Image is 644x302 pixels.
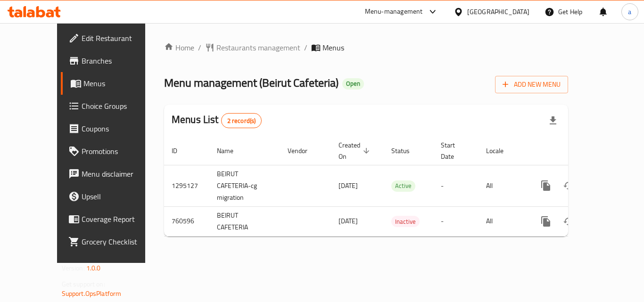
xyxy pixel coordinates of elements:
[61,163,165,185] a: Menu disclaimer
[535,210,557,233] button: more
[322,42,344,53] span: Menus
[62,262,85,274] span: Version:
[542,109,564,132] div: Export file
[82,123,157,134] span: Coupons
[304,42,307,53] li: /
[61,95,165,117] a: Choice Groups
[339,215,358,227] span: [DATE]
[557,210,580,233] button: Change Status
[535,174,557,197] button: more
[61,140,165,163] a: Promotions
[365,6,423,17] div: Menu-management
[61,230,165,253] a: Grocery Checklist
[82,213,157,225] span: Coverage Report
[628,7,631,17] span: a
[527,137,633,165] th: Actions
[164,42,194,53] a: Home
[83,78,157,89] span: Menus
[209,165,280,206] td: BEIRUT CAFETERIA-cg migration
[342,78,364,90] div: Open
[164,206,209,236] td: 760596
[164,42,568,53] nav: breadcrumb
[479,165,527,206] td: All
[82,191,157,202] span: Upsell
[86,262,101,274] span: 1.0.0
[391,216,420,227] span: Inactive
[216,42,300,53] span: Restaurants management
[342,80,364,88] span: Open
[467,7,529,17] div: [GEOGRAPHIC_DATA]
[82,55,157,66] span: Branches
[61,49,165,72] a: Branches
[391,145,422,156] span: Status
[172,145,190,156] span: ID
[172,113,262,128] h2: Menus List
[433,165,479,206] td: -
[391,180,415,192] div: Active
[198,42,201,53] li: /
[503,79,561,90] span: Add New Menu
[391,216,420,227] div: Inactive
[62,287,122,300] a: Support.OpsPlatform
[164,137,633,237] table: enhanced table
[61,117,165,140] a: Coupons
[288,145,320,156] span: Vendor
[82,236,157,247] span: Grocery Checklist
[391,180,415,191] span: Active
[82,100,157,112] span: Choice Groups
[205,42,300,53] a: Restaurants management
[61,27,165,49] a: Edit Restaurant
[82,146,157,157] span: Promotions
[433,206,479,236] td: -
[221,113,262,128] div: Total records count
[557,174,580,197] button: Change Status
[441,139,467,162] span: Start Date
[339,139,372,162] span: Created On
[61,208,165,230] a: Coverage Report
[479,206,527,236] td: All
[222,116,262,125] span: 2 record(s)
[217,145,246,156] span: Name
[61,185,165,208] a: Upsell
[486,145,516,156] span: Locale
[339,180,358,192] span: [DATE]
[209,206,280,236] td: BEIRUT CAFETERIA
[495,76,568,93] button: Add New Menu
[62,278,105,290] span: Get support on:
[82,33,157,44] span: Edit Restaurant
[164,165,209,206] td: 1295127
[61,72,165,95] a: Menus
[82,168,157,180] span: Menu disclaimer
[164,72,339,93] span: Menu management ( Beirut Cafeteria )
